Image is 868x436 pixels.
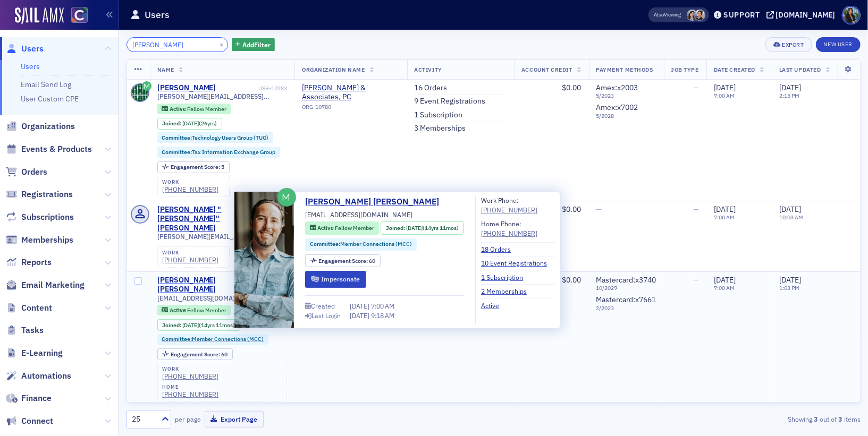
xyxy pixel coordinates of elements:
div: [DOMAIN_NAME] [776,10,836,20]
span: [EMAIL_ADDRESS][DOMAIN_NAME] [305,210,412,219]
span: Add Filter [242,40,271,49]
span: Active [317,224,335,232]
span: Farnsworth & Associates, PC [302,83,399,102]
span: Joined : [162,120,182,127]
div: [PHONE_NUMBER] [162,390,218,398]
a: [PHONE_NUMBER] [481,228,537,238]
a: Reports [6,257,52,268]
a: [PHONE_NUMBER] [162,185,218,193]
a: Automations [6,370,71,382]
span: [DATE] [779,275,801,285]
a: Registrations [6,189,73,200]
div: [PHONE_NUMBER] [481,205,537,215]
span: Name [157,66,174,73]
span: [DATE] [350,302,371,310]
a: Email Send Log [21,80,71,89]
button: [DOMAIN_NAME] [766,11,839,19]
a: [PERSON_NAME] "[PERSON_NAME]" [PERSON_NAME] [157,205,257,233]
button: Export Page [205,411,264,428]
span: Tasks [21,324,44,336]
a: Users [6,43,44,55]
span: [DATE] [714,204,736,214]
div: Support [723,10,760,20]
a: [PHONE_NUMBER] [162,256,218,264]
a: SailAMX [15,7,64,24]
div: 60 [171,352,227,357]
div: Committee: [157,147,281,157]
span: Registrations [21,189,73,200]
span: Reports [21,257,52,268]
a: Tasks [6,324,44,336]
time: 1:03 PM [779,284,799,292]
a: 1 Subscription [481,272,531,282]
span: [DATE] [779,204,801,214]
div: 5 [171,164,224,170]
a: 16 Orders [415,83,448,93]
span: Mastercard : x3740 [596,275,656,285]
span: [DATE] [406,224,423,232]
a: Memberships [6,234,73,246]
a: Committee:Member Connections (MCC) [162,336,264,343]
a: 2 Memberships [481,286,535,296]
span: Email Marketing [21,279,85,291]
span: Organizations [21,121,75,132]
span: Account Credit [521,66,572,73]
a: Committee:Tax Information Exchange Group [162,149,275,156]
a: Subscriptions [6,211,74,223]
label: per page [175,414,201,424]
a: Orders [6,166,47,178]
span: [DATE] [350,311,371,320]
div: Engagement Score: 5 [157,161,230,173]
span: Last Updated [779,66,821,73]
div: 60 [319,258,376,264]
span: 5 / 2028 [596,113,656,119]
span: $0.00 [562,204,582,214]
a: [PERSON_NAME] [PERSON_NAME] [157,276,256,294]
span: Memberships [21,234,73,246]
span: Committee : [162,134,192,141]
div: work [162,179,218,185]
a: New User [816,37,861,52]
span: Content [21,302,52,314]
a: 9 Event Registrations [415,97,486,106]
time: 7:00 AM [714,213,735,221]
div: (26yrs) [182,120,217,127]
div: work [162,250,218,256]
a: 1 Subscription [415,110,463,120]
span: Engagement Score : [171,163,221,170]
div: Active: Active: Fellow Member [305,221,379,235]
a: [PERSON_NAME] & Associates, PC [302,83,399,102]
div: Joined: 1999-07-30 00:00:00 [157,118,222,130]
span: 5 / 2023 [596,92,656,99]
h1: Users [145,8,170,21]
div: Created [311,303,335,309]
div: Joined: 2010-08-31 00:00:00 [381,221,464,235]
span: Connect [21,415,53,427]
div: Engagement Score: 60 [157,348,233,360]
span: Job Type [671,66,699,73]
a: User Custom CPE [21,94,79,104]
div: Committee: [305,238,417,251]
a: 10 Event Registrations [481,258,555,268]
img: SailAMX [71,7,88,23]
div: [PERSON_NAME] [157,83,216,93]
div: Active: Active: Fellow Member [157,104,231,114]
a: E-Learning [6,347,63,359]
div: Work Phone: [481,195,537,215]
a: Active Fellow Member [310,224,374,233]
span: Fellow Member [187,306,226,314]
span: — [693,275,699,285]
a: Finance [6,392,52,404]
div: Committee: [157,132,274,143]
span: Users [21,43,44,55]
span: Date Created [714,66,755,73]
span: Fellow Member [187,105,226,113]
div: [PHONE_NUMBER] [162,372,218,380]
div: Also [654,11,664,18]
strong: 3 [812,414,820,424]
span: Joined : [386,224,406,233]
span: Active [170,306,187,314]
span: [DATE] [714,275,736,285]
